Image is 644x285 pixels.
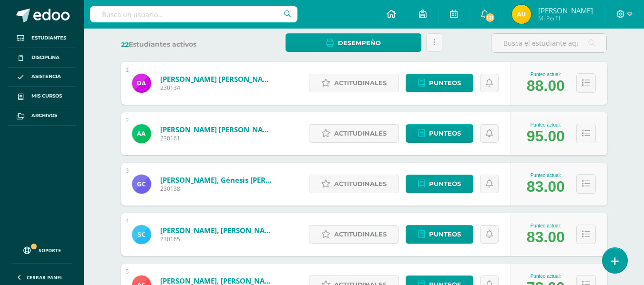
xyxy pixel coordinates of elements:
a: Punteos [406,74,473,92]
span: Asistencia [31,73,61,80]
a: Mis cursos [8,87,76,106]
span: 230161 [160,134,275,142]
img: 05b7556927cf6a1fc85b4e34986eb699.png [512,5,531,24]
a: Actitudinales [309,124,399,143]
a: [PERSON_NAME] [PERSON_NAME] [160,125,275,134]
div: 88.00 [527,77,565,95]
a: Punteos [406,124,473,143]
a: Desempeño [286,33,421,52]
div: 95.00 [527,128,565,145]
div: 1 [126,67,129,73]
a: [PERSON_NAME] [PERSON_NAME] [160,74,275,84]
a: Actitudinales [309,225,399,244]
div: 5 [126,268,129,275]
a: Soporte [11,237,72,261]
input: Busca un usuario... [90,6,297,22]
input: Busca el estudiante aquí... [491,34,606,52]
span: Actitudinales [334,74,387,92]
a: [PERSON_NAME], [PERSON_NAME] [160,226,275,235]
span: Mis cursos [31,92,62,100]
span: Estudiantes [31,34,66,42]
a: Disciplina [8,48,76,68]
span: Disciplina [31,54,60,61]
a: Estudiantes [8,29,76,48]
span: 121 [485,12,495,23]
div: 83.00 [527,178,565,196]
span: Punteos [429,175,461,193]
img: cbd7de54a2c5c90f5d6be6a7a5bf1434.png [132,124,151,143]
span: Archivos [31,112,57,119]
div: Punteo actual: [527,122,565,128]
a: Punteos [406,175,473,193]
a: [PERSON_NAME], Génesis [PERSON_NAME] [160,175,275,185]
span: 230138 [160,185,275,193]
a: Actitudinales [309,175,399,193]
span: Mi Perfil [538,14,593,22]
div: 4 [126,218,129,225]
div: 2 [126,117,129,124]
label: Estudiantes activos [121,40,237,49]
a: Punteos [406,225,473,244]
span: [PERSON_NAME] [538,6,593,15]
div: 83.00 [527,228,565,246]
div: Punteo actual: [527,173,565,178]
span: Cerrar panel [27,274,63,281]
span: Punteos [429,74,461,92]
span: Actitudinales [334,175,387,193]
span: Punteos [429,226,461,243]
span: Desempeño [338,34,381,52]
span: 230165 [160,235,275,243]
span: 22 [121,40,129,49]
img: 11b4236d3274727b900a1cdf416b38b6.png [132,175,151,194]
span: Actitudinales [334,125,387,142]
span: Punteos [429,125,461,142]
div: Punteo actual: [527,72,565,77]
a: Asistencia [8,68,76,87]
div: Punteo actual: [527,223,565,228]
span: 230134 [160,84,275,92]
span: Soporte [39,247,61,254]
a: Archivos [8,106,76,126]
img: fa2f462ba35ff7113c8e92d913caabd4.png [132,74,151,93]
img: ae05ad04c17d570b7ca55abde4312173.png [132,225,151,244]
div: Punteo actual: [527,274,565,279]
span: Actitudinales [334,226,387,243]
div: 3 [126,167,129,174]
a: Actitudinales [309,74,399,92]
